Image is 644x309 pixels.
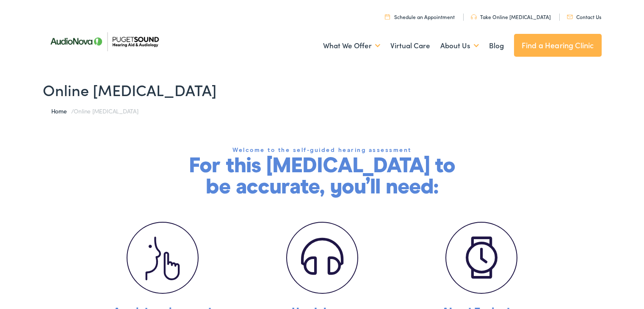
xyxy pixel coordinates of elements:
[489,30,504,61] a: Blog
[440,30,479,61] a: About Us
[51,107,138,115] span: /
[182,156,462,198] p: For this [MEDICAL_DATA] to be accurate, you’ll need:
[471,13,551,20] a: Take Online [MEDICAL_DATA]
[323,30,380,61] a: What We Offer
[567,15,573,19] img: utility icon
[43,80,602,99] h1: Online [MEDICAL_DATA]
[182,145,462,156] h1: Welcome to the self-guided hearing assessment
[471,14,477,19] img: utility icon
[390,30,430,61] a: Virtual Care
[567,13,601,20] a: Contact Us
[385,14,390,19] img: utility icon
[74,107,138,115] span: Online [MEDICAL_DATA]
[385,13,455,20] a: Schedule an Appointment
[51,107,71,115] a: Home
[514,34,602,57] a: Find a Hearing Clinic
